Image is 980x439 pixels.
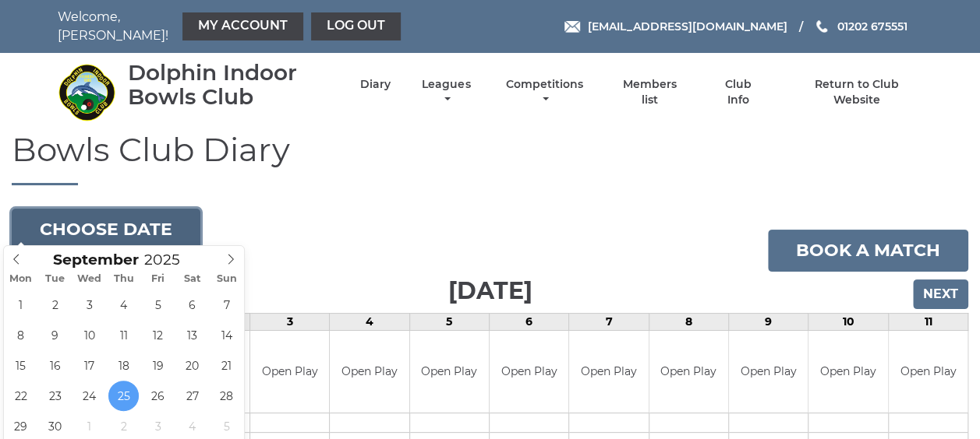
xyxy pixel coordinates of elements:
[108,290,139,320] span: September 4, 2025
[729,331,808,413] td: Open Play
[128,61,333,109] div: Dolphin Indoor Bowls Club
[4,274,38,284] span: Mon
[614,77,685,107] a: Members list
[816,20,827,33] img: Phone us
[250,331,329,413] td: Open Play
[108,350,139,381] span: September 18, 2025
[175,274,210,284] span: Sat
[143,381,173,411] span: September 26, 2025
[211,381,242,411] span: September 28, 2025
[490,331,568,413] td: Open Play
[74,350,104,381] span: September 17, 2025
[40,290,70,320] span: September 2, 2025
[177,350,207,381] span: September 20, 2025
[211,290,242,320] span: September 7, 2025
[888,314,968,331] td: 11
[564,21,580,33] img: Email
[768,230,968,272] a: Book a match
[107,274,141,284] span: Thu
[330,331,409,413] td: Open Play
[5,381,36,411] span: September 22, 2025
[410,331,489,413] td: Open Play
[143,350,173,381] span: September 19, 2025
[211,350,242,381] span: September 21, 2025
[913,279,968,309] input: Next
[141,274,175,284] span: Fri
[108,320,139,350] span: September 11, 2025
[40,350,70,381] span: September 16, 2025
[569,331,648,413] td: Open Play
[728,314,808,331] td: 9
[564,18,787,35] a: Email [EMAIL_ADDRESS][DOMAIN_NAME]
[53,253,139,268] span: Scroll to increment
[5,320,36,350] span: September 8, 2025
[108,381,139,411] span: September 25, 2025
[177,381,207,411] span: September 27, 2025
[73,274,107,284] span: Wed
[409,314,489,331] td: 5
[177,320,207,350] span: September 13, 2025
[143,320,173,350] span: September 12, 2025
[139,251,200,269] input: Scroll to increment
[143,290,173,320] span: September 5, 2025
[502,77,587,107] a: Competitions
[177,290,207,320] span: September 6, 2025
[418,77,474,107] a: Leagues
[814,18,907,35] a: Phone us 01202 675551
[210,274,244,284] span: Sun
[360,77,391,92] a: Diary
[330,314,409,331] td: 4
[12,132,968,185] h1: Bowls Club Diary
[12,209,200,251] button: Choose date
[791,77,922,107] a: Return to Club Website
[74,290,104,320] span: September 3, 2025
[40,320,70,350] span: September 9, 2025
[808,314,888,331] td: 10
[58,63,116,121] img: Dolphin Indoor Bowls Club
[889,331,968,413] td: Open Play
[808,331,887,413] td: Open Play
[38,274,73,284] span: Tue
[569,314,649,331] td: 7
[249,314,329,331] td: 3
[40,381,70,411] span: September 23, 2025
[5,350,36,381] span: September 15, 2025
[837,19,907,33] span: 01202 675551
[182,12,303,40] a: My Account
[74,381,104,411] span: September 24, 2025
[58,8,405,45] nav: Welcome, [PERSON_NAME]!
[211,320,242,350] span: September 14, 2025
[713,77,764,107] a: Club Info
[587,19,787,33] span: [EMAIL_ADDRESS][DOMAIN_NAME]
[74,320,104,350] span: September 10, 2025
[311,12,401,40] a: Log out
[489,314,568,331] td: 6
[5,290,36,320] span: September 1, 2025
[649,331,728,413] td: Open Play
[649,314,728,331] td: 8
